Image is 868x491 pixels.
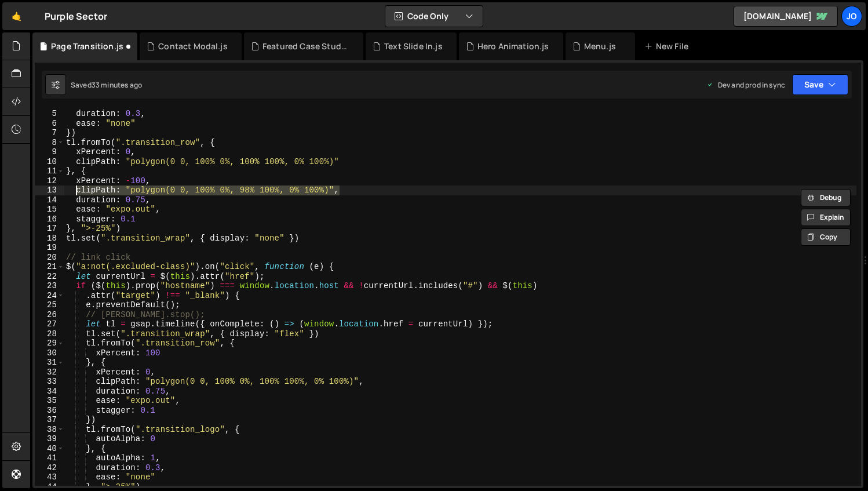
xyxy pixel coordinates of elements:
[35,310,64,320] div: 26
[35,291,64,301] div: 24
[706,80,785,90] div: Dev and prod in sync
[792,74,848,95] button: Save
[584,41,616,52] div: Menu.js
[35,157,64,167] div: 10
[51,41,123,52] div: Page Transition.js
[385,6,483,27] button: Code Only
[35,147,64,157] div: 9
[35,300,64,310] div: 25
[92,80,142,90] div: 33 minutes ago
[35,444,64,454] div: 40
[35,339,64,348] div: 29
[35,406,64,416] div: 36
[35,109,64,119] div: 5
[35,186,64,195] div: 13
[35,128,64,138] div: 7
[801,189,851,206] button: Debug
[801,228,851,246] button: Copy
[35,166,64,176] div: 11
[35,453,64,463] div: 41
[35,272,64,282] div: 22
[35,396,64,406] div: 35
[35,224,64,234] div: 17
[262,41,349,52] div: Featured Case Studies.js
[35,195,64,205] div: 14
[35,319,64,329] div: 27
[35,262,64,272] div: 21
[801,209,851,226] button: Explain
[35,463,64,473] div: 42
[35,377,64,387] div: 33
[477,41,549,52] div: Hero Animation.js
[35,176,64,186] div: 12
[35,415,64,425] div: 37
[45,9,107,23] div: Purple Sector
[35,434,64,444] div: 39
[35,205,64,214] div: 15
[35,358,64,368] div: 31
[35,329,64,339] div: 28
[35,425,64,435] div: 38
[35,387,64,397] div: 34
[35,243,64,253] div: 19
[71,80,142,90] div: Saved
[644,41,693,52] div: New File
[35,281,64,291] div: 23
[384,41,443,52] div: Text Slide In.js
[734,6,838,27] a: [DOMAIN_NAME]
[35,253,64,263] div: 20
[35,214,64,224] div: 16
[35,119,64,129] div: 6
[35,234,64,243] div: 18
[158,41,228,52] div: Contact Modal.js
[35,348,64,358] div: 30
[2,2,31,30] a: 🤙
[35,138,64,148] div: 8
[35,472,64,482] div: 43
[35,368,64,377] div: 32
[841,6,862,27] a: Jo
